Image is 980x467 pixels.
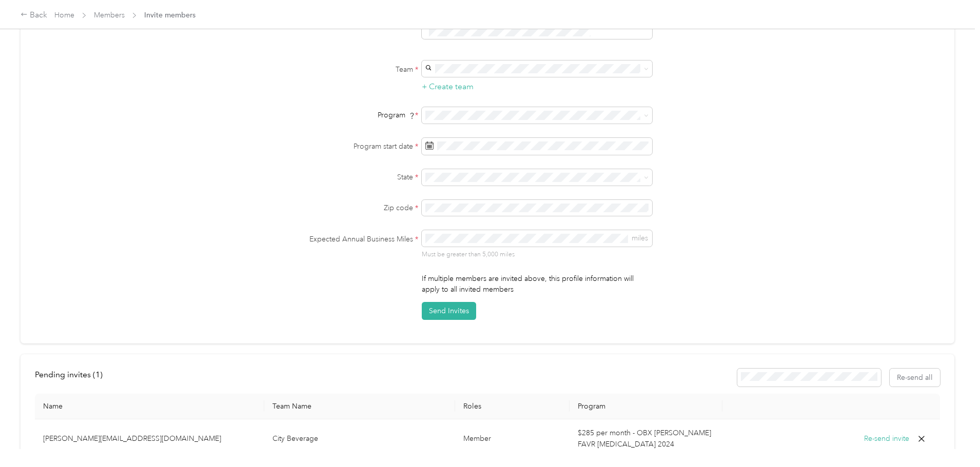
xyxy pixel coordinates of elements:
[737,369,940,387] div: Resend all invitations
[290,172,418,182] label: State
[290,110,418,120] div: Program
[422,273,652,295] p: If multiple members are invited above, this profile information will apply to all invited members
[94,11,125,19] a: Members
[272,434,318,443] span: City Beverage
[35,369,940,387] div: info-bar
[290,234,418,245] label: Expected Annual Business Miles
[923,410,980,467] iframe: Everlance-gr Chat Button Frame
[290,202,418,213] label: Zip code
[35,370,103,379] span: Pending invites
[890,369,940,387] button: Re-send all
[864,433,909,444] button: Re-send invite
[422,302,476,320] button: Send Invites
[578,429,711,449] span: $285 per month - OBX [PERSON_NAME] FAVR [MEDICAL_DATA] 2024
[43,433,256,444] p: [PERSON_NAME][EMAIL_ADDRESS][DOMAIN_NAME]
[54,11,74,19] a: Home
[21,9,47,22] div: Back
[463,434,491,443] span: Member
[632,234,648,242] span: miles
[144,10,195,21] span: Invite members
[422,80,474,93] button: + Create team
[290,141,418,152] label: Program start date
[35,369,110,387] div: left-menu
[290,64,418,75] label: Team
[264,394,455,419] th: Team Name
[93,370,103,379] span: ( 1 )
[35,394,264,419] th: Name
[570,394,722,419] th: Program
[422,250,652,259] p: Must be greater than 5,000 miles
[455,394,570,419] th: Roles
